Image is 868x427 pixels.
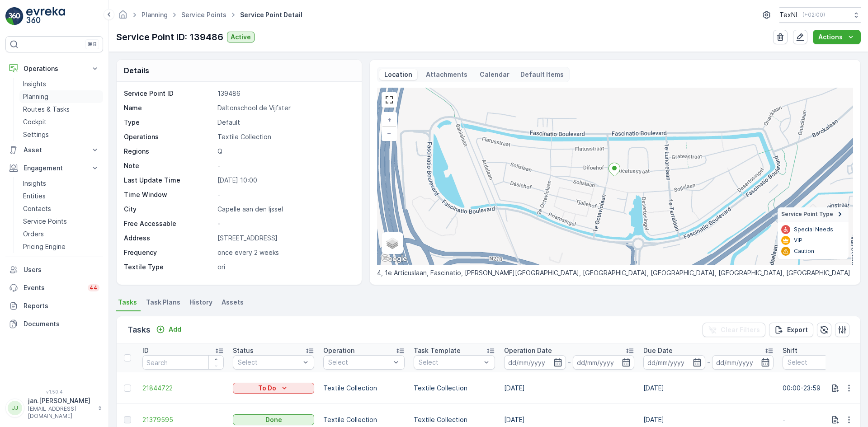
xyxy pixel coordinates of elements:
p: Engagement [24,164,85,173]
p: Regions [124,147,214,156]
a: 21379595 [142,415,224,424]
p: Caution [794,248,814,255]
p: Settings [23,130,49,139]
p: Orders [23,230,44,239]
p: 4, 1e Articuslaan, Fascinatio, [PERSON_NAME][GEOGRAPHIC_DATA], [GEOGRAPHIC_DATA], [GEOGRAPHIC_DAT... [377,268,853,277]
p: Select [419,358,481,367]
td: [DATE] [500,372,639,404]
p: Routes & Tasks [23,105,70,114]
a: Insights [19,78,103,90]
input: dd/mm/yyyy [643,355,705,370]
img: Google [379,253,409,265]
p: Shift [783,346,797,355]
p: Status [233,346,254,355]
a: Insights [19,177,103,190]
p: Default Items [520,70,564,79]
p: Textile Collection [323,415,405,424]
p: Textile Collection [323,384,405,393]
button: To Do [233,383,314,394]
a: Pricing Engine [19,240,103,253]
p: Textile Collection [414,415,495,424]
p: Last Update Time [124,176,214,185]
p: Default [217,118,352,127]
input: dd/mm/yyyy [504,355,566,370]
a: View Fullscreen [382,93,396,107]
p: jan.[PERSON_NAME] [28,396,93,405]
p: Frequency [124,248,214,257]
td: [DATE] [639,372,778,404]
p: 00:00-23:59 [783,384,864,393]
span: Assets [222,298,244,307]
p: Entities [23,192,46,201]
p: ori [217,263,352,272]
span: Service Point Type [781,211,833,218]
p: City [124,205,214,214]
p: [STREET_ADDRESS] [217,234,352,243]
p: Asset [24,145,85,155]
p: Textile Type [124,263,214,272]
p: VIP [794,237,802,244]
a: Users [5,261,103,279]
p: Export [787,325,808,334]
span: Tasks [118,298,137,307]
p: Operation Date [504,346,552,355]
p: Contacts [23,204,51,213]
p: - [783,415,864,424]
p: Free Accessable [124,219,214,228]
p: Clear Filters [721,325,760,334]
p: Operation [323,346,354,355]
a: Zoom Out [382,127,396,140]
div: JJ [8,401,22,415]
span: Service Point Detail [238,10,304,19]
a: Cockpit [19,116,103,128]
p: Q [217,147,352,156]
p: Planning [23,92,48,101]
p: - [217,219,352,228]
p: Cockpit [23,117,47,127]
a: Layers [382,233,402,253]
p: Location [383,70,414,79]
button: Clear Filters [703,323,765,337]
p: Note [124,161,214,170]
p: Operations [124,132,214,141]
p: 139486 [217,89,352,98]
input: Search [142,355,224,370]
p: Special Needs [794,226,833,233]
p: Due Date [643,346,673,355]
p: - [568,357,571,368]
p: Users [24,265,99,274]
button: Operations [5,60,103,78]
a: Documents [5,315,103,333]
p: Address [124,234,214,243]
a: Planning [142,11,168,19]
a: Entities [19,190,103,202]
span: − [387,129,392,137]
p: Tasks [127,324,151,336]
span: Task Plans [146,298,180,307]
span: History [189,298,212,307]
p: Select [238,358,300,367]
a: Planning [19,90,103,103]
img: logo_light-DOdMpM7g.png [26,7,65,25]
p: Type [124,118,214,127]
button: Done [233,414,314,425]
button: Active [227,32,255,42]
a: 21844722 [142,384,224,393]
p: Daltonschool de Vijfster [217,103,352,113]
p: Service Points [23,217,67,226]
a: Open this area in Google Maps (opens a new window) [379,253,409,265]
p: Calendar [480,70,509,79]
p: ⌘B [88,41,97,48]
p: Reports [24,301,99,310]
p: To Do [258,384,276,393]
p: Service Point ID: 139486 [116,30,223,44]
p: Details [124,65,149,76]
p: 44 [90,284,98,291]
a: Zoom In [382,113,396,127]
img: logo [5,7,24,25]
a: Events44 [5,279,103,297]
p: - [707,357,710,368]
p: Task Template [414,346,461,355]
p: ( +02:00 ) [802,11,825,19]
